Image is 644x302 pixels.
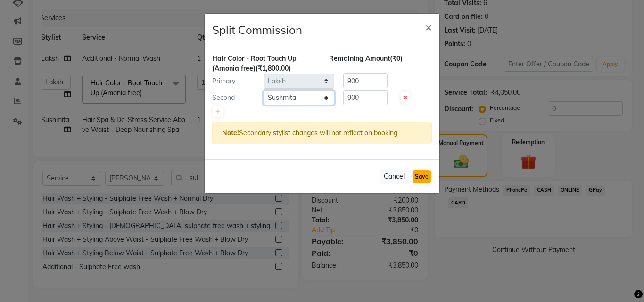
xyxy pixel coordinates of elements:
[222,129,239,137] strong: Note!
[390,54,403,63] span: (₹0)
[329,54,390,63] span: Remaining Amount
[205,93,264,103] div: Second
[212,122,432,144] div: Secondary stylist changes will not reflect on booking
[413,170,431,183] button: Save
[212,54,297,73] span: Hair Color - Root Touch Up (Amonia free)
[205,76,264,86] div: Primary
[212,21,302,38] h4: Split Commission
[418,14,439,40] button: Close
[256,64,291,73] span: (₹1,800.00)
[380,169,409,184] button: Cancel
[425,20,432,34] span: ×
